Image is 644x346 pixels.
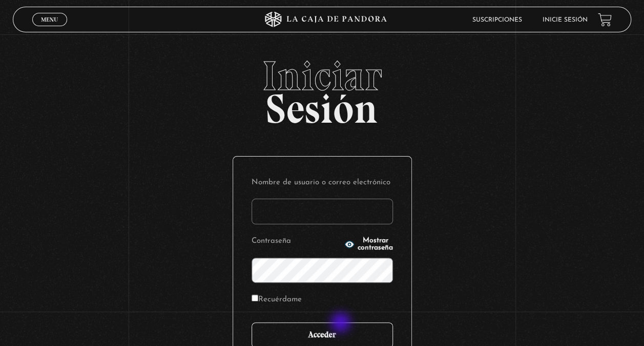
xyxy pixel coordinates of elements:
a: Inicie sesión [543,17,588,23]
label: Nombre de usuario o correo electrónico [252,175,393,191]
span: Iniciar [13,55,631,97]
a: View your shopping cart [598,13,612,27]
a: Suscripciones [472,17,522,23]
span: Cerrar [38,25,62,32]
label: Contraseña [252,234,342,249]
span: Menu [41,16,58,23]
h2: Sesión [13,55,631,121]
input: Recuérdame [252,295,258,301]
button: Mostrar contraseña [344,237,393,252]
span: Mostrar contraseña [358,237,393,252]
label: Recuérdame [252,292,302,308]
